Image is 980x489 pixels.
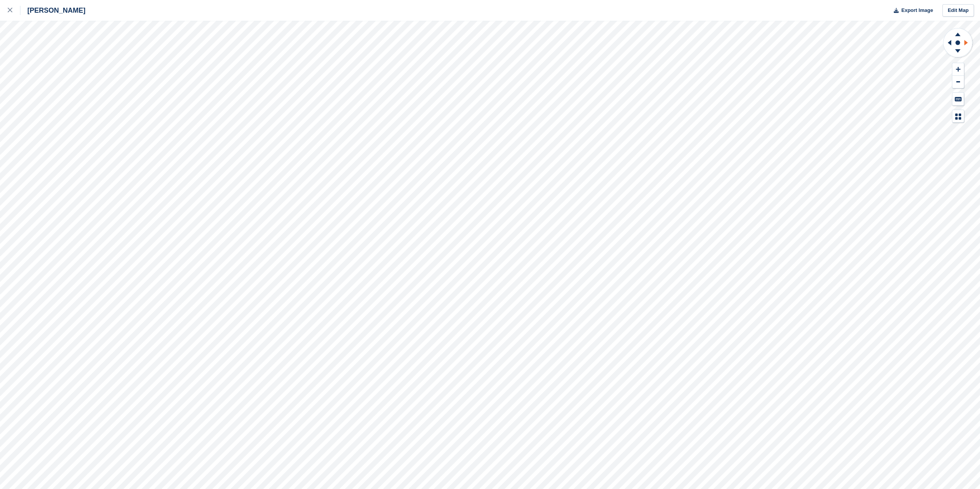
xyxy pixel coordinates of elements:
[952,110,964,123] button: Map Legend
[20,6,85,15] div: [PERSON_NAME]
[952,63,964,76] button: Zoom In
[889,4,933,17] button: Export Image
[901,7,933,14] span: Export Image
[952,76,964,88] button: Zoom Out
[942,4,974,17] a: Edit Map
[952,93,964,105] button: Keyboard Shortcuts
